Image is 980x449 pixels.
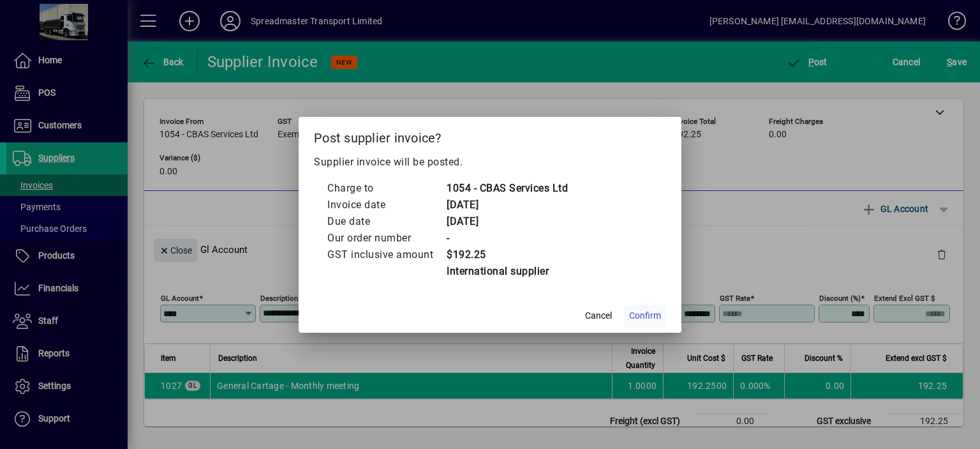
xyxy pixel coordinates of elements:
button: Cancel [578,305,619,328]
td: Our order number [327,230,446,247]
td: $192.25 [446,247,568,263]
td: International supplier [446,263,568,280]
td: Invoice date [327,197,446,213]
td: GST inclusive amount [327,247,446,263]
span: Cancel [585,309,612,323]
td: Due date [327,213,446,230]
span: Confirm [629,309,661,323]
td: 1054 - CBAS Services Ltd [446,180,568,197]
p: Supplier invoice will be posted. [314,155,666,170]
button: Confirm [624,305,666,328]
td: - [446,230,568,247]
td: Charge to [327,180,446,197]
td: [DATE] [446,213,568,230]
h2: Post supplier invoice? [299,117,681,154]
td: [DATE] [446,197,568,213]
